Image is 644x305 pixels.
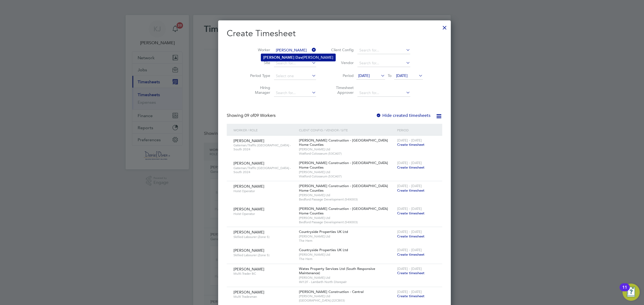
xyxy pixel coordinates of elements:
[233,290,264,295] span: [PERSON_NAME]
[330,85,354,95] label: Timesheet Approver
[397,211,425,215] span: Create timesheet
[299,151,394,156] span: Watford Colosseum (53CA07)
[397,252,425,257] span: Create timesheet
[233,235,295,239] span: Skilled Labourer (Zone 5)
[622,287,627,294] div: 11
[232,124,298,136] div: Worker / Role
[233,143,295,151] span: Gateman/Traffic [GEOGRAPHIC_DATA] - South 2024
[233,212,295,216] span: Hoist Operator
[397,161,422,165] span: [DATE] - [DATE]
[298,124,396,136] div: Client Config / Vendor / Site
[299,216,394,220] span: [PERSON_NAME] Ltd
[299,252,394,257] span: [PERSON_NAME] Ltd
[299,220,394,224] span: Bedford Passage Development (54X003)
[299,266,375,276] span: Wates Property Services Ltd (South Responsive Maintenance)
[233,184,264,189] span: [PERSON_NAME]
[244,113,276,118] span: 09 Workers
[299,184,388,193] span: [PERSON_NAME] Construction - [GEOGRAPHIC_DATA] Home Counties
[299,234,394,239] span: [PERSON_NAME] Ltd
[299,276,394,280] span: [PERSON_NAME] Ltd
[295,55,302,60] b: Dav
[274,47,316,54] input: Search for...
[233,138,264,143] span: [PERSON_NAME]
[246,85,270,95] label: Hiring Manager
[274,59,316,67] input: Search for...
[330,73,354,78] label: Period
[397,138,422,143] span: [DATE] - [DATE]
[299,298,394,303] span: [GEOGRAPHIC_DATA] (22CB03)
[623,284,640,301] button: Open Resource Center, 11 new notifications
[397,188,425,193] span: Create timesheet
[397,165,425,170] span: Create timesheet
[299,280,394,284] span: IM12F - Lambeth North Disrepair
[233,166,295,174] span: Gateman/Traffic [GEOGRAPHIC_DATA] - South 2024
[397,142,425,147] span: Create timesheet
[397,289,422,294] span: [DATE] - [DATE]
[299,147,394,151] span: [PERSON_NAME] Ltd
[261,54,335,61] li: [PERSON_NAME]
[233,230,264,235] span: [PERSON_NAME]
[299,197,394,202] span: Bedford Passage Development (54X003)
[246,73,270,78] label: Period Type
[397,294,425,298] span: Create timesheet
[299,138,388,147] span: [PERSON_NAME] Construction - [GEOGRAPHIC_DATA] Home Counties
[246,60,270,65] label: Site
[397,266,422,271] span: [DATE] - [DATE]
[396,73,408,78] span: [DATE]
[299,206,388,215] span: [PERSON_NAME] Construction - [GEOGRAPHIC_DATA] Home Counties
[299,248,348,252] span: Countryside Properties UK Ltd
[358,73,370,78] span: [DATE]
[274,89,316,97] input: Search for...
[233,267,264,271] span: [PERSON_NAME]
[233,207,264,211] span: [PERSON_NAME]
[299,257,394,261] span: The Hem
[244,113,254,118] span: 09 of
[357,59,410,67] input: Search for...
[397,184,422,188] span: [DATE] - [DATE]
[299,174,394,178] span: Watford Colosseum (53CA07)
[227,28,442,39] h2: Create Timesheet
[233,271,295,276] span: Multi-Trader BC
[233,248,264,253] span: [PERSON_NAME]
[299,170,394,174] span: [PERSON_NAME] Ltd
[376,113,430,118] label: Hide created timesheets
[299,239,394,243] span: The Hem
[397,229,422,234] span: [DATE] - [DATE]
[397,248,422,252] span: [DATE] - [DATE]
[263,55,294,60] b: [PERSON_NAME]
[299,229,348,234] span: Countryside Properties UK Ltd
[274,72,316,80] input: Select one
[233,161,264,166] span: [PERSON_NAME]
[299,289,364,294] span: [PERSON_NAME] Construction - Central
[330,47,354,52] label: Client Config
[246,47,270,52] label: Worker
[357,89,410,97] input: Search for...
[330,60,354,65] label: Vendor
[397,206,422,211] span: [DATE] - [DATE]
[299,193,394,197] span: [PERSON_NAME] Ltd
[299,294,394,298] span: [PERSON_NAME] Ltd
[397,271,425,275] span: Create timesheet
[233,295,295,299] span: Multi Tradesman
[396,124,437,136] div: Period
[227,113,277,118] div: Showing
[299,161,388,170] span: [PERSON_NAME] Construction - [GEOGRAPHIC_DATA] Home Counties
[357,47,410,54] input: Search for...
[386,72,393,79] span: To
[233,189,295,193] span: Hoist Operator
[397,234,425,239] span: Create timesheet
[233,253,295,257] span: Skilled Labourer (Zone 5)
